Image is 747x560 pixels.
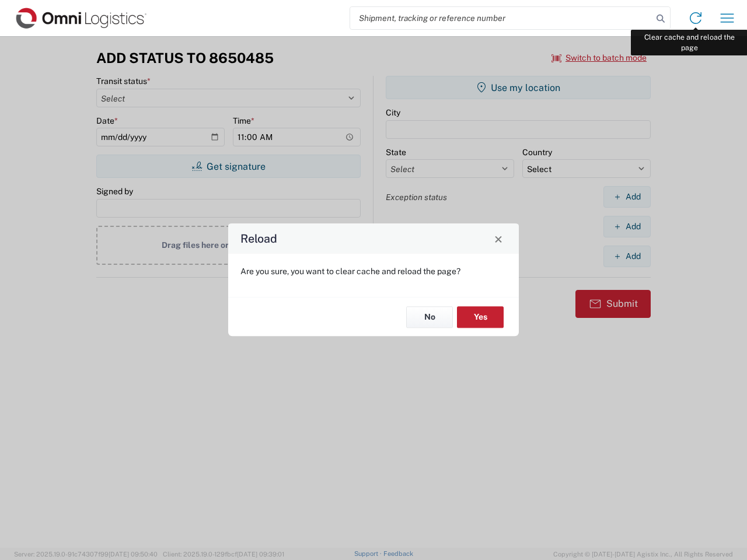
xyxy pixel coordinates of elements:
button: No [406,306,453,328]
button: Close [490,230,507,247]
h4: Reload [240,230,277,247]
button: Yes [457,306,504,328]
p: Are you sure, you want to clear cache and reload the page? [240,266,507,276]
input: Shipment, tracking or reference number [350,7,652,29]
